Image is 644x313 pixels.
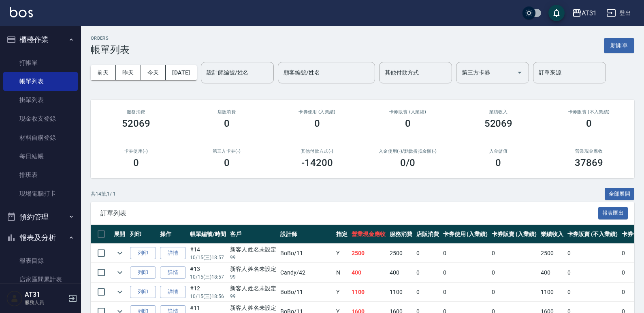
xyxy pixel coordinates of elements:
div: 新客人 姓名未設定 [230,245,277,254]
a: 新開單 [604,41,634,49]
h3: 服務消費 [100,109,172,115]
td: Y [334,244,350,263]
td: 0 [414,263,441,282]
a: 現金收支登錄 [3,109,78,128]
p: 10/15 (三) 18:57 [190,254,226,261]
a: 詳情 [160,266,186,279]
h2: 卡券販賣 (不入業績) [553,109,625,115]
button: 預約管理 [3,207,78,228]
p: 10/15 (三) 18:56 [190,293,226,300]
button: [DATE] [166,65,196,80]
h3: 0 [224,157,230,168]
button: AT31 [569,5,600,21]
td: 0 [565,263,620,282]
button: 昨天 [116,65,141,80]
h2: 卡券使用 (入業績) [281,109,353,115]
a: 每日結帳 [3,147,78,166]
h3: 0 [405,118,411,129]
h2: ORDERS [91,36,130,41]
a: 詳情 [160,286,186,298]
th: 設計師 [278,225,334,244]
td: 0 [490,283,539,302]
h3: 0 [133,157,139,168]
a: 打帳單 [3,53,78,72]
h3: 52069 [122,118,150,129]
img: Logo [10,7,33,17]
h3: 0 [224,118,230,129]
a: 店家區間累計表 [3,270,78,289]
td: Candy /42 [278,263,334,282]
button: 報表匯出 [598,207,628,219]
h5: AT31 [25,291,66,299]
p: 共 14 筆, 1 / 1 [91,190,116,198]
td: 0 [565,244,620,263]
a: 帳單列表 [3,72,78,91]
span: 訂單列表 [100,209,598,217]
button: expand row [114,247,126,259]
button: Open [513,66,526,79]
td: BoBo /11 [278,244,334,263]
h2: 其他付款方式(-) [281,149,353,154]
button: 登出 [603,6,634,21]
h2: 卡券販賣 (入業績) [372,109,444,115]
th: 帳單編號/時間 [188,225,228,244]
h2: 入金使用(-) /點數折抵金額(-) [372,149,444,154]
div: 新客人 姓名未設定 [230,304,277,312]
th: 店販消費 [414,225,441,244]
div: AT31 [582,8,597,18]
button: save [548,5,565,21]
h3: 37869 [575,157,603,168]
button: 列印 [130,266,156,279]
a: 報表目錄 [3,251,78,270]
p: 99 [230,273,277,281]
h2: 業績收入 [463,109,534,115]
h2: 入金儲值 [463,149,534,154]
td: 0 [441,263,490,282]
td: #12 [188,283,228,302]
td: BoBo /11 [278,283,334,302]
div: 新客人 姓名未設定 [230,265,277,273]
h2: 第三方卡券(-) [191,149,262,154]
td: 400 [350,263,388,282]
p: 99 [230,293,277,300]
th: 列印 [128,225,158,244]
div: 新客人 姓名未設定 [230,284,277,293]
h3: 帳單列表 [91,44,130,55]
p: 10/15 (三) 18:57 [190,273,226,281]
td: 0 [441,244,490,263]
p: 99 [230,254,277,261]
h3: 0 [586,118,592,129]
th: 卡券販賣 (入業績) [490,225,539,244]
button: 全部展開 [605,188,635,200]
a: 掛單列表 [3,91,78,109]
h3: 52069 [484,118,513,129]
a: 材料自購登錄 [3,128,78,147]
th: 業績收入 [539,225,565,244]
td: Y [334,283,350,302]
button: 前天 [91,65,116,80]
td: 0 [490,244,539,263]
td: 1100 [350,283,388,302]
h2: 卡券使用(-) [100,149,172,154]
h3: 0 [314,118,320,129]
td: 0 [441,283,490,302]
th: 展開 [112,225,128,244]
h2: 店販消費 [191,109,262,115]
h3: 0 [495,157,501,168]
button: expand row [114,286,126,298]
button: 櫃檯作業 [3,29,78,50]
button: 列印 [130,286,156,298]
th: 卡券使用 (入業績) [441,225,490,244]
td: 400 [388,263,414,282]
th: 客戶 [228,225,279,244]
td: 400 [539,263,565,282]
a: 現場電腦打卡 [3,184,78,203]
td: N [334,263,350,282]
td: 1100 [388,283,414,302]
button: 新開單 [604,38,634,53]
h2: 營業現金應收 [553,149,625,154]
td: 2500 [350,244,388,263]
td: #13 [188,263,228,282]
a: 詳情 [160,247,186,260]
th: 服務消費 [388,225,414,244]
